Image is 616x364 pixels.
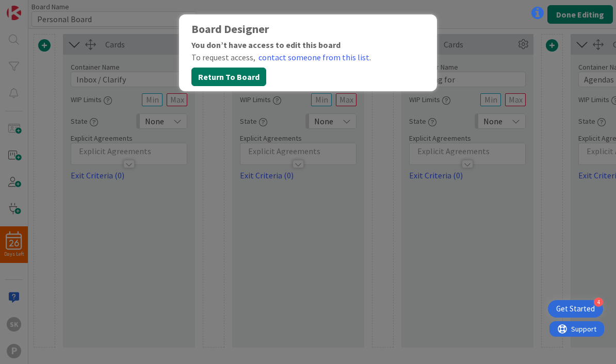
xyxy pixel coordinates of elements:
[191,40,341,50] b: You don’t have access to edit this board
[191,23,425,36] div: Board Designer
[556,304,595,314] div: Get Started
[594,297,603,307] div: 4
[258,51,371,63] a: contact someone from this list.
[191,68,266,86] button: Return To Board
[548,300,603,318] div: Open Get Started checklist, remaining modules: 4
[191,51,425,63] div: To request access,
[22,2,47,14] span: Support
